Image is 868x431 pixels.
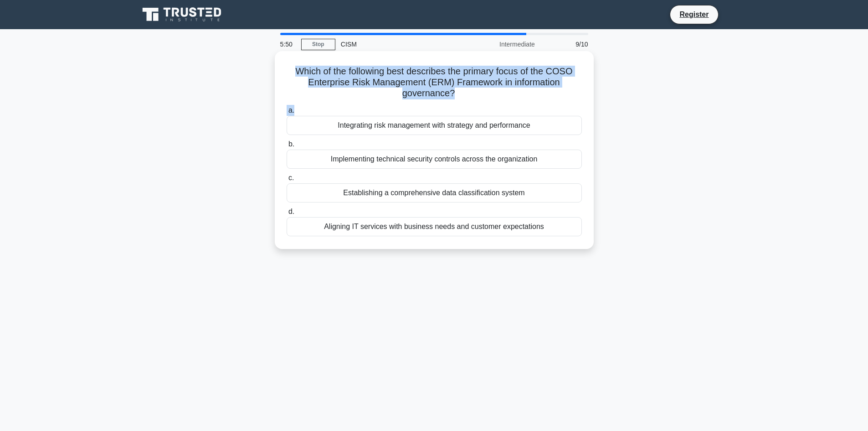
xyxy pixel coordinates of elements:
[288,174,294,182] span: c.
[301,39,335,50] a: Stop
[287,217,582,236] div: Aligning IT services with business needs and customer expectations
[287,150,582,169] div: Implementing technical security controls across the organization
[461,35,540,53] div: Intermediate
[288,106,294,114] span: a.
[275,35,301,53] div: 5:50
[674,9,714,20] a: Register
[286,66,583,99] h5: Which of the following best describes the primary focus of the COSO Enterprise Risk Management (E...
[335,35,461,53] div: CISM
[288,208,294,215] span: d.
[540,35,594,53] div: 9/10
[288,140,294,148] span: b.
[287,183,582,203] div: Establishing a comprehensive data classification system
[287,116,582,135] div: Integrating risk management with strategy and performance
